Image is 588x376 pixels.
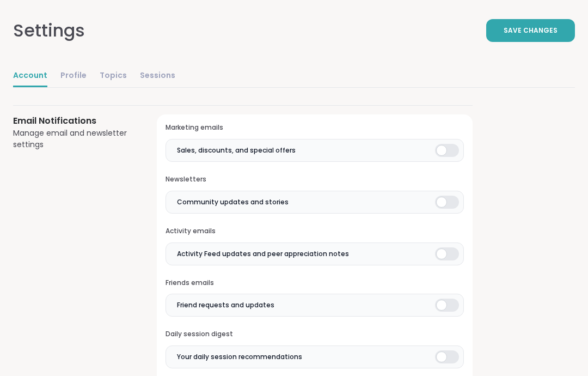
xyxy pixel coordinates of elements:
h3: Newsletters [166,175,464,185]
h3: Marketing emails [166,124,464,133]
a: Sessions [140,65,175,87]
span: Activity Feed updates and peer appreciation notes [177,250,349,259]
h3: Friends emails [166,279,464,288]
a: Account [13,65,47,87]
div: Settings [13,17,85,44]
span: Your daily session recommendations [177,353,302,362]
span: Sales, discounts, and special offers [177,146,296,156]
a: Profile [60,65,87,87]
div: Manage email and newsletter settings [13,128,131,151]
button: Save Changes [486,19,575,42]
a: Topics [100,65,127,87]
h3: Activity emails [166,227,464,236]
span: Friend requests and updates [177,301,274,311]
h3: Daily session digest [166,330,464,339]
span: Community updates and stories [177,198,289,208]
h3: Email Notifications [13,115,131,128]
span: Save Changes [504,26,558,35]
